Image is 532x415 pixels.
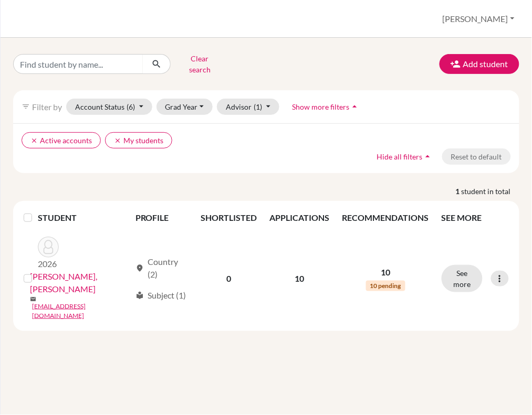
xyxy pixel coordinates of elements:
[293,102,350,111] span: Show more filters
[171,50,229,78] button: Clear search
[438,9,519,29] button: [PERSON_NAME]
[264,230,336,327] td: 10
[284,99,369,115] button: Show more filtersarrow_drop_up
[264,205,336,230] th: APPLICATIONS
[254,102,262,111] span: (1)
[342,266,429,279] p: 10
[30,270,131,295] a: [PERSON_NAME], [PERSON_NAME]
[22,132,101,148] button: clearActive accounts
[366,281,405,291] span: 10 pending
[127,102,135,111] span: (6)
[135,291,144,300] span: local_library
[114,137,121,144] i: clear
[157,99,213,115] button: Grad Year
[135,289,186,302] div: Subject (1)
[462,186,519,197] span: student in total
[105,132,172,148] button: clearMy students
[195,205,264,230] th: SHORTLISTED
[456,186,462,197] strong: 1
[440,54,519,74] button: Add student
[22,102,30,111] i: filter_list
[135,256,189,281] div: Country (2)
[435,205,515,230] th: SEE MORE
[30,296,36,302] span: mail
[13,54,143,74] input: Find student by name...
[38,237,59,258] img: Vargas Rodríguez, Karola Monserrat
[30,137,38,144] i: clear
[32,102,62,112] span: Filter by
[135,264,144,272] span: location_on
[217,99,279,115] button: Advisor(1)
[368,148,442,165] button: Hide all filtersarrow_drop_up
[442,265,483,292] button: See more
[195,230,264,327] td: 0
[336,205,435,230] th: RECOMMENDATIONS
[32,302,131,321] a: [EMAIL_ADDRESS][DOMAIN_NAME]
[38,205,129,230] th: STUDENT
[423,151,433,162] i: arrow_drop_up
[66,99,152,115] button: Account Status(6)
[377,152,423,161] span: Hide all filters
[350,101,360,112] i: arrow_drop_up
[38,258,59,270] p: 2026
[129,205,195,230] th: PROFILE
[442,148,511,165] button: Reset to default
